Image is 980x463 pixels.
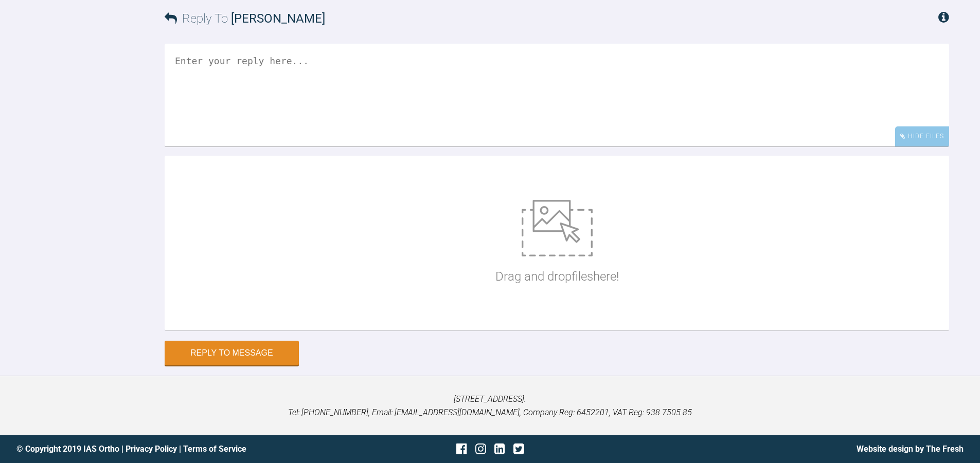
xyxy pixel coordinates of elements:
a: Terms of Service [183,444,246,454]
div: Hide Files [895,126,949,146]
a: Website design by The Fresh [857,444,964,454]
button: Reply to Message [165,341,299,365]
div: © Copyright 2019 IAS Ortho | | [16,442,332,456]
a: Privacy Policy [126,444,177,454]
span: [PERSON_NAME] [231,11,325,26]
h3: Reply To [165,9,325,28]
p: [STREET_ADDRESS]. Tel: [PHONE_NUMBER], Email: [EMAIL_ADDRESS][DOMAIN_NAME], Company Reg: 6452201,... [16,393,964,419]
p: Drag and drop files here! [495,267,619,286]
